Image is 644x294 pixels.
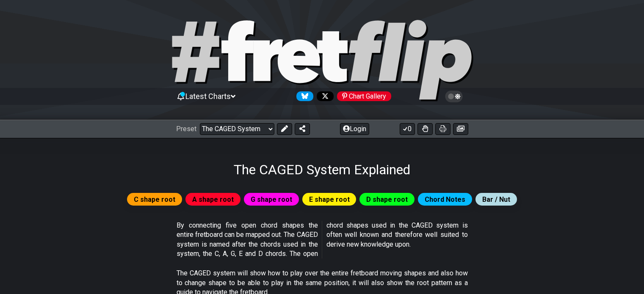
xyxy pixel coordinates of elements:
[185,92,231,101] span: Latest Charts
[400,123,415,135] button: 0
[177,221,468,259] p: By connecting five open chord shapes the entire fretboard can be mapped out. The CAGED system is ...
[337,91,391,101] div: Chart Gallery
[435,123,451,135] button: Print
[449,93,459,100] span: Toggle light / dark theme
[340,123,369,135] button: Login
[234,162,410,178] h1: The CAGED System Explained
[313,91,334,101] a: Follow #fretflip at X
[482,193,510,206] span: Bar / Nut
[200,123,274,135] select: Preset
[192,193,234,206] span: A shape root
[366,193,408,206] span: D shape root
[293,91,313,101] a: Follow #fretflip at Bluesky
[277,123,292,135] button: Edit Preset
[295,123,310,135] button: Share Preset
[176,125,196,133] span: Preset
[334,91,391,101] a: #fretflip at Pinterest
[309,193,350,206] span: E shape root
[134,193,175,206] span: C shape root
[417,123,433,135] button: Toggle Dexterity for all fretkits
[251,193,292,206] span: G shape root
[453,123,468,135] button: Create image
[425,193,465,206] span: Chord Notes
